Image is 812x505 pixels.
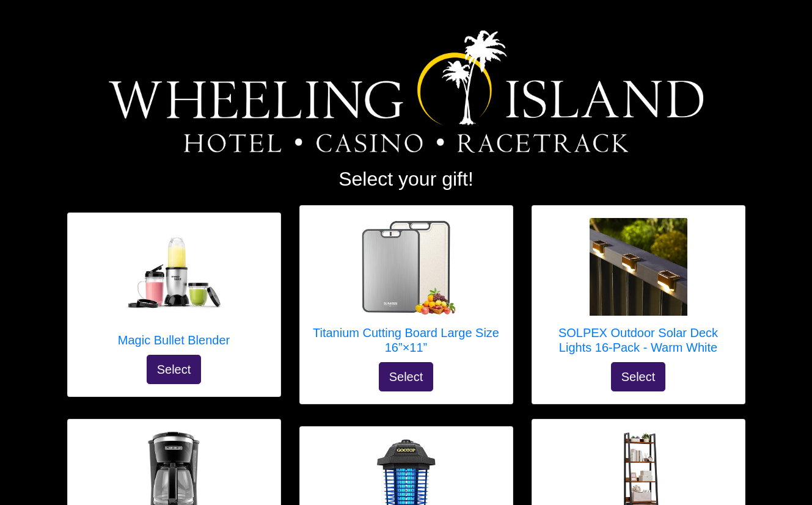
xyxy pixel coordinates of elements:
[118,225,230,355] a: Magic Bullet Blender Magic Bullet Blender
[544,218,733,362] a: SOLPEX Outdoor Solar Deck Lights 16-Pack - Warm White SOLPEX Outdoor Solar Deck Lights 16-Pack - ...
[147,355,202,384] button: Select
[67,167,745,191] h2: Select your gift!
[312,218,500,362] a: Titanium Cutting Board Large Size 16”×11” Titanium Cutting Board Large Size 16”×11”
[544,325,733,355] h5: SOLPEX Outdoor Solar Deck Lights 16-Pack - Warm White
[118,333,230,347] h5: Magic Bullet Blender
[611,362,666,391] button: Select
[379,362,434,391] button: Select
[109,31,703,153] img: Logo
[590,218,687,316] img: SOLPEX Outdoor Solar Deck Lights 16-Pack - Warm White
[357,218,455,316] img: Titanium Cutting Board Large Size 16”×11”
[312,325,500,355] h5: Titanium Cutting Board Large Size 16”×11”
[125,225,223,323] img: Magic Bullet Blender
